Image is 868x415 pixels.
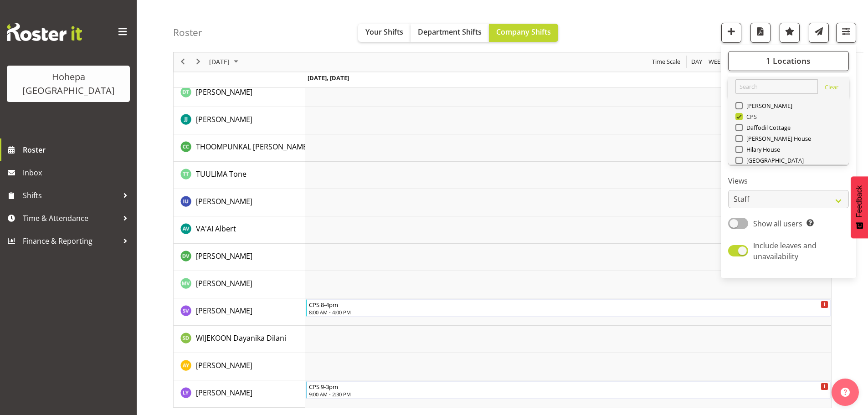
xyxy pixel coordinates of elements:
div: Hohepa [GEOGRAPHIC_DATA] [16,70,121,97]
span: Include leaves and unavailability [753,241,817,261]
img: help-xxl-2.png [841,388,850,397]
span: Daffodil Cottage [743,124,791,131]
span: [PERSON_NAME] [743,102,793,109]
div: YUAN Lily"s event - CPS 9-3pm Begin From Monday, September 29, 2025 at 9:00:00 AM GMT+13:00 Ends ... [306,381,831,399]
span: Week [708,56,725,68]
span: THOOMPUNKAL [PERSON_NAME] [196,142,309,152]
button: Highlight an important date within the roster. [780,23,800,43]
div: CPS 8-4pm [309,300,828,309]
span: [PERSON_NAME] [196,278,252,288]
label: Views [728,176,849,187]
span: Your Shifts [365,27,403,37]
span: [PERSON_NAME] [196,306,252,316]
button: Next [192,56,205,68]
button: September 2025 [208,56,242,68]
span: WIJEKOON Dayanika Dilani [196,333,286,343]
a: [PERSON_NAME] [196,114,252,125]
td: THEIS Jakob resource [174,107,305,134]
a: [PERSON_NAME] [196,305,252,316]
a: [PERSON_NAME] [196,360,252,371]
a: [PERSON_NAME] [196,196,252,207]
button: Download a PDF of the roster for the current day [750,23,770,43]
div: VIAU Stella"s event - CPS 8-4pm Begin From Monday, September 29, 2025 at 8:00:00 AM GMT+13:00 End... [306,299,831,317]
span: [PERSON_NAME] [196,360,252,370]
a: [PERSON_NAME] [196,251,252,261]
span: Hilary House [743,146,781,153]
td: TUULIMA Tone resource [174,162,305,189]
span: [PERSON_NAME] House [743,135,812,142]
a: [PERSON_NAME] [196,387,252,398]
button: Add a new shift [721,23,741,43]
span: Company Shifts [496,27,551,37]
div: 9:00 AM - 2:30 PM [309,390,828,398]
button: Feedback - Show survey [851,176,868,238]
span: Department Shifts [418,27,482,37]
td: VA'AI Albert resource [174,216,305,244]
span: Time Scale [651,56,681,68]
td: WIJEKOON Dayanika Dilani resource [174,326,305,353]
span: TUULIMA Tone [196,169,247,179]
h4: Roster [173,27,202,38]
div: September 29, 2025 [206,52,244,72]
td: VIAU Stella resource [174,298,305,326]
a: [PERSON_NAME] [196,87,252,97]
span: Time & Attendance [23,211,118,225]
button: Timeline Week [707,56,726,68]
span: 1 Locations [766,56,811,67]
span: Roster [23,143,132,157]
button: 1 Locations [728,51,849,71]
img: Rosterit website logo [7,23,82,41]
span: Day [690,56,703,68]
a: WIJEKOON Dayanika Dilani [196,333,286,343]
span: Finance & Reporting [23,234,118,248]
span: [DATE] [208,56,231,68]
span: [PERSON_NAME] [196,114,252,124]
td: THOOMPUNKAL CHACKO Christy resource [174,134,305,162]
span: [PERSON_NAME] [196,251,252,261]
button: Time Scale [651,56,682,68]
a: [PERSON_NAME] [196,278,252,289]
span: Inbox [23,166,132,179]
td: VIAU Mele resource [174,271,305,298]
div: 8:00 AM - 4:00 PM [309,308,828,316]
button: Timeline Day [690,56,704,68]
a: TUULIMA Tone [196,169,247,179]
td: YEUNG Adeline resource [174,353,305,380]
td: VADODARIYA Drashti resource [174,244,305,271]
button: Company Shifts [489,24,558,42]
div: CPS 9-3pm [309,382,828,391]
span: VA'AI Albert [196,224,236,234]
span: Shifts [23,189,118,202]
span: CPS [743,113,757,120]
a: Clear [825,83,838,94]
div: previous period [175,52,190,72]
a: VA'AI Albert [196,223,236,234]
button: Filter Shifts [836,23,856,43]
span: [GEOGRAPHIC_DATA] [743,157,804,164]
span: [DATE], [DATE] [308,74,349,82]
td: YUAN Lily resource [174,380,305,408]
a: THOOMPUNKAL [PERSON_NAME] [196,141,309,152]
td: UGAPO Ivandra resource [174,189,305,216]
span: Feedback [855,185,863,217]
span: Show all users [753,219,802,229]
button: Your Shifts [358,24,411,42]
input: Search [735,79,818,94]
td: TAN Demetria resource [174,80,305,107]
button: Send a list of all shifts for the selected filtered period to all rostered employees. [809,23,829,43]
button: Department Shifts [411,24,489,42]
div: next period [190,52,206,72]
span: [PERSON_NAME] [196,388,252,398]
button: Previous [177,56,189,68]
